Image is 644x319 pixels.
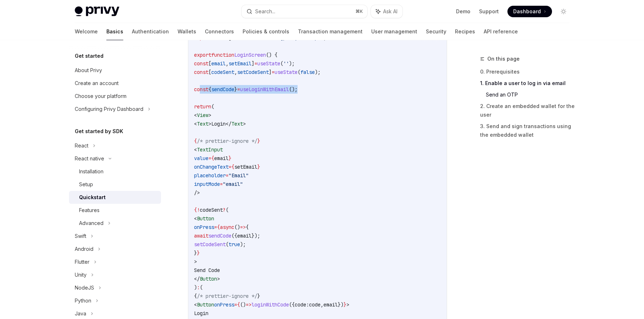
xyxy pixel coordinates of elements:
[252,60,254,67] span: ]
[194,60,208,67] span: const
[355,9,363,14] span: ⌘ K
[197,207,200,213] span: !
[194,207,197,213] span: {
[194,69,208,75] span: const
[197,301,214,308] span: Button
[254,60,257,67] span: =
[197,146,223,153] span: TextInput
[194,172,226,179] span: placeholder
[257,164,260,170] span: }
[194,215,197,222] span: <
[480,66,575,78] a: 0. Prerequisites
[75,309,86,318] div: Java
[257,60,280,67] span: useState
[197,250,200,256] span: }
[211,121,226,127] span: Login
[211,86,234,93] span: sendCode
[75,154,104,163] div: React native
[240,241,246,248] span: );
[229,164,231,170] span: =
[75,23,98,40] a: Welcome
[298,69,300,75] span: (
[275,69,298,75] span: useState
[257,138,260,144] span: }
[75,6,119,17] img: light logo
[75,283,94,292] div: NodeJS
[79,206,100,215] div: Features
[197,138,257,144] span: /* prettier-ignore */
[208,121,211,127] span: >
[197,215,214,222] span: Button
[283,60,289,67] span: ''
[75,245,93,253] div: Android
[194,258,197,265] span: >
[234,301,237,308] span: =
[246,224,249,230] span: {
[298,23,363,40] a: Transaction management
[194,310,208,316] span: Login
[69,191,161,204] a: Quickstart
[75,79,119,88] div: Create an account
[194,121,197,127] span: <
[194,103,211,110] span: return
[194,52,211,58] span: export
[75,52,103,60] h5: Get started
[272,69,275,75] span: =
[79,219,103,227] div: Advanced
[217,276,220,282] span: >
[194,112,197,118] span: <
[309,301,321,308] span: code
[558,6,569,17] button: Toggle dark mode
[79,167,103,176] div: Installation
[208,86,211,93] span: {
[194,276,200,282] span: </
[289,301,295,308] span: ({
[220,181,223,187] span: =
[243,121,246,127] span: >
[480,121,575,141] a: 3. Send and sign transactions using the embedded wallet
[211,103,214,110] span: (
[456,8,470,15] a: Demo
[231,164,234,170] span: {
[226,121,231,127] span: </
[194,241,226,248] span: setCodeSent
[208,155,211,161] span: =
[194,233,208,239] span: await
[75,105,143,113] div: Configuring Privy Dashboard
[132,23,169,40] a: Authentication
[194,138,197,144] span: {
[208,60,211,67] span: [
[231,121,243,127] span: Text
[197,121,208,127] span: Text
[321,301,323,308] span: ,
[237,69,269,75] span: setCodeSent
[214,155,229,161] span: email
[214,301,234,308] span: onPress
[371,23,417,40] a: User management
[513,8,541,15] span: Dashboard
[226,207,229,213] span: (
[234,164,257,170] span: setEmail
[194,86,208,93] span: const
[252,233,260,239] span: });
[479,8,499,15] a: Support
[208,112,211,118] span: >
[197,112,208,118] span: View
[75,232,86,240] div: Swift
[200,284,203,291] span: (
[243,23,289,40] a: Policies & controls
[194,189,200,196] span: />
[194,284,197,291] span: )
[315,69,321,75] span: );
[344,301,346,308] span: }
[255,7,275,16] div: Search...
[223,181,243,187] span: "email"
[214,224,217,230] span: =
[300,69,315,75] span: false
[234,69,237,75] span: ,
[289,60,295,67] span: );
[79,180,93,189] div: Setup
[480,100,575,121] a: 2. Create an embedded wallet for the user
[226,60,229,67] span: ,
[197,293,257,299] span: /* prettier-ignore */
